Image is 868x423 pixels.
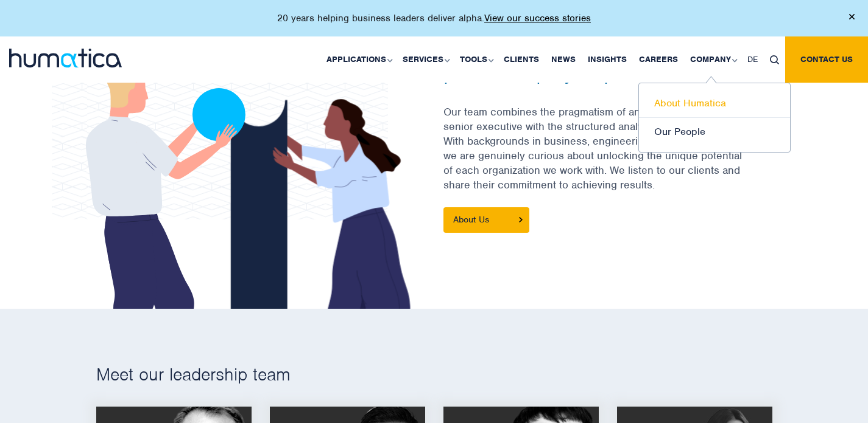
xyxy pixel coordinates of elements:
[582,36,633,83] a: Insights
[684,36,741,83] a: Company
[741,36,764,83] a: DE
[96,363,772,385] h2: Meet our leadership team
[397,36,454,83] a: Services
[277,12,591,24] p: 20 years helping business leaders deliver alpha.
[443,105,772,207] p: Our team combines the pragmatism of an entrepreneurial senior executive with the structured analy...
[633,36,684,83] a: Careers
[484,12,591,24] a: View our success stories
[785,36,868,83] a: Contact us
[320,36,397,83] a: Applications
[9,49,122,67] img: logo
[747,54,758,64] span: DE
[498,36,545,83] a: Clients
[545,36,582,83] a: News
[443,207,529,233] a: About Us
[454,36,498,83] a: Tools
[519,217,523,222] img: About Us
[770,55,779,64] img: search_icon
[639,118,790,146] a: Our People
[639,89,790,118] a: About Humatica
